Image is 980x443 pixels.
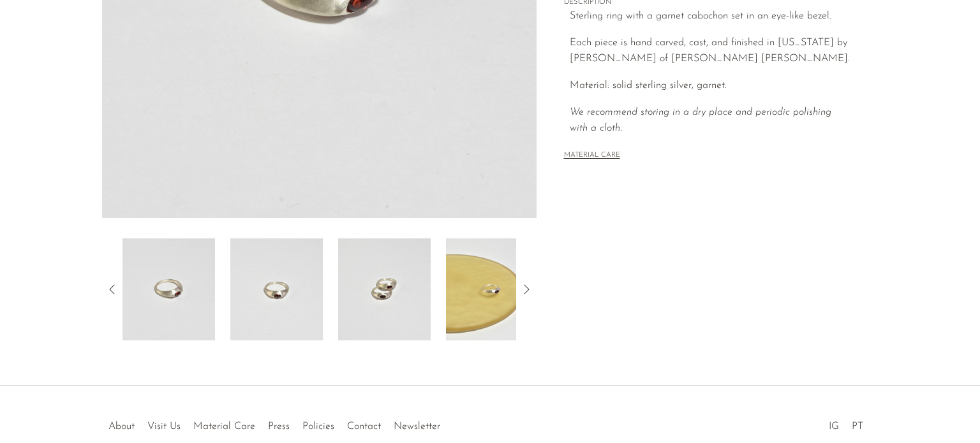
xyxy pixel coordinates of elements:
a: About [108,421,135,432]
a: Contact [347,421,381,432]
a: IG [829,421,839,432]
a: PT [852,421,863,432]
ul: Quick links [102,411,447,435]
img: Garnet Ellipse Ring [338,238,431,340]
p: Sterling ring with a garnet cabochon set in an eye-like bezel. [570,8,851,25]
p: Material: solid sterling silver, garnet. [570,78,851,94]
ul: Social Medias [822,411,870,435]
button: MATERIAL CARE [564,151,620,161]
img: Garnet Ellipse Ring [230,238,323,340]
a: Policies [302,421,334,432]
img: Garnet Ellipse Ring [122,238,215,340]
a: Visit Us [147,421,181,432]
img: Garnet Ellipse Ring [446,238,538,340]
a: Material Care [193,421,255,432]
p: Each piece is hand carved, cast, and finished in [US_STATE] by [PERSON_NAME] of [PERSON_NAME] [PE... [570,35,851,68]
i: We recommend storing in a dry place and periodic polishing with a cloth. [570,107,831,134]
a: Press [268,421,290,432]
